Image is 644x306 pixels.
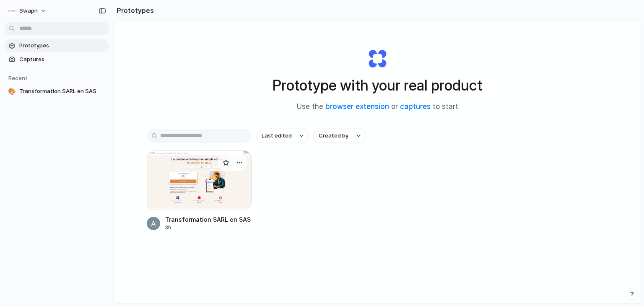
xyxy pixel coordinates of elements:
span: Use the or to start [297,101,458,112]
span: Last edited [262,132,292,140]
button: Created by [314,129,366,143]
a: browser extension [325,102,389,111]
button: Last edited [257,129,309,143]
div: 3h [165,224,252,231]
span: Recent [8,75,28,81]
h1: Prototype with your real product [273,74,482,96]
span: Captures [19,55,106,64]
a: Transformation SARL en SASTransformation SARL en SAS3h [147,150,252,231]
span: Swapn [19,7,38,15]
a: 🎨Transformation SARL en SAS [4,85,109,98]
a: captures [400,102,431,111]
span: Transformation SARL en SAS [19,87,106,96]
span: Transformation SARL en SAS [165,215,252,224]
span: Prototypes [19,41,106,50]
a: Captures [4,53,109,66]
div: 🎨 [8,87,16,96]
button: Swapn [4,4,51,18]
a: Prototypes [4,39,109,52]
h2: Prototypes [113,5,154,16]
span: Created by [319,132,348,140]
